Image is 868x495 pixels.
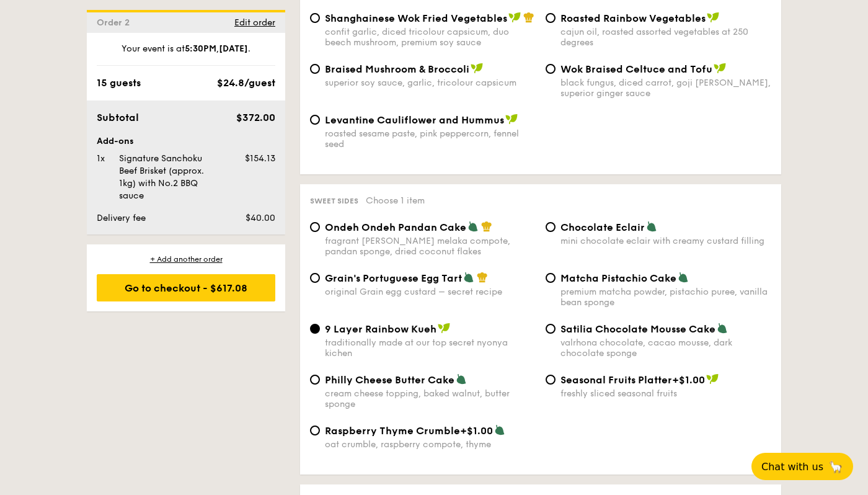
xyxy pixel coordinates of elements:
span: Philly Cheese Butter Cake [325,374,454,386]
span: Chat with us [761,461,823,473]
span: +$1.00 [460,425,493,437]
input: Seasonal Fruits Platter+$1.00freshly sliced seasonal fruits [546,375,556,385]
span: Sweet sides [310,197,358,205]
span: Roasted Rainbow Vegetables [560,12,706,24]
span: Braised Mushroom & Broccoli [325,63,469,75]
input: 9 Layer Rainbow Kuehtraditionally made at our top secret nyonya kichen [310,324,320,334]
input: Ondeh Ondeh Pandan Cakefragrant [PERSON_NAME] melaka compote, pandan sponge, dried coconut flakes [310,222,320,232]
span: $40.00 [246,213,275,223]
span: 🦙 [828,460,843,474]
img: icon-vegetarian.fe4039eb.svg [646,221,657,232]
div: superior soy sauce, garlic, tricolour capsicum [325,78,536,88]
span: Edit order [234,17,275,28]
span: Ondeh Ondeh Pandan Cake [325,221,466,233]
img: icon-vegan.f8ff3823.svg [714,63,726,74]
div: fragrant [PERSON_NAME] melaka compote, pandan sponge, dried coconut flakes [325,236,536,257]
img: icon-vegetarian.fe4039eb.svg [678,272,689,283]
input: Braised Mushroom & Broccolisuperior soy sauce, garlic, tricolour capsicum [310,64,320,74]
button: Chat with us🦙 [751,453,853,480]
img: icon-vegetarian.fe4039eb.svg [456,373,467,385]
input: Philly Cheese Butter Cakecream cheese topping, baked walnut, butter sponge [310,375,320,385]
img: icon-chef-hat.a58ddaea.svg [523,12,534,23]
div: cajun oil, roasted assorted vegetables at 250 degrees [560,27,771,48]
span: Delivery fee [97,213,146,223]
span: $154.13 [245,153,275,164]
span: Choose 1 item [366,195,425,206]
div: $24.8/guest [217,76,275,91]
span: Satilia Chocolate Mousse Cake [560,323,715,335]
input: Levantine Cauliflower and Hummusroasted sesame paste, pink peppercorn, fennel seed [310,115,320,125]
div: original Grain egg custard – secret recipe [325,287,536,297]
input: Shanghainese Wok Fried Vegetablesconfit garlic, diced tricolour capsicum, duo beech mushroom, pre... [310,13,320,23]
span: Order 2 [97,17,135,28]
div: traditionally made at our top secret nyonya kichen [325,337,536,359]
img: icon-vegan.f8ff3823.svg [471,63,483,74]
input: Matcha Pistachio Cakepremium matcha powder, pistachio puree, vanilla bean sponge [546,273,556,283]
div: 15 guests [97,76,141,91]
div: freshly sliced seasonal fruits [560,388,771,399]
div: confit garlic, diced tricolour capsicum, duo beech mushroom, premium soy sauce [325,27,536,48]
span: Subtotal [97,112,139,123]
span: Grain's Portuguese Egg Tart [325,272,462,284]
div: Signature Sanchoku Beef Brisket (approx. 1kg) with No.2 BBQ sauce [114,153,227,202]
span: $372.00 [236,112,275,123]
span: 9 Layer Rainbow Kueh [325,323,436,335]
div: mini chocolate eclair with creamy custard filling [560,236,771,246]
div: Add-ons [97,135,275,148]
div: oat crumble, raspberry compote, thyme [325,439,536,450]
img: icon-vegan.f8ff3823.svg [508,12,521,23]
span: Matcha Pistachio Cake [560,272,676,284]
span: +$1.00 [672,374,705,386]
img: icon-vegan.f8ff3823.svg [707,12,719,23]
div: Go to checkout - $617.08 [97,274,275,301]
div: premium matcha powder, pistachio puree, vanilla bean sponge [560,287,771,308]
img: icon-chef-hat.a58ddaea.svg [481,221,492,232]
img: icon-vegan.f8ff3823.svg [505,114,518,125]
input: Raspberry Thyme Crumble+$1.00oat crumble, raspberry compote, thyme [310,426,320,435]
span: Raspberry Thyme Crumble [325,425,460,437]
img: icon-vegan.f8ff3823.svg [438,323,450,334]
img: icon-vegetarian.fe4039eb.svg [467,221,479,232]
span: Seasonal Fruits Platter [560,374,672,386]
div: + Add another order [97,254,275,264]
img: icon-vegan.f8ff3823.svg [706,373,719,385]
div: roasted sesame paste, pink peppercorn, fennel seed [325,128,536,149]
img: icon-vegetarian.fe4039eb.svg [463,272,474,283]
input: Wok Braised Celtuce and Tofublack fungus, diced carrot, goji [PERSON_NAME], superior ginger sauce [546,64,556,74]
img: icon-chef-hat.a58ddaea.svg [477,272,488,283]
div: cream cheese topping, baked walnut, butter sponge [325,388,536,409]
input: Grain's Portuguese Egg Tartoriginal Grain egg custard – secret recipe [310,273,320,283]
span: Chocolate Eclair [560,221,645,233]
strong: [DATE] [219,43,248,54]
input: Chocolate Eclairmini chocolate eclair with creamy custard filling [546,222,556,232]
div: black fungus, diced carrot, goji [PERSON_NAME], superior ginger sauce [560,78,771,99]
strong: 5:30PM [185,43,216,54]
img: icon-vegetarian.fe4039eb.svg [717,323,728,334]
div: 1x [92,153,114,165]
span: Wok Braised Celtuce and Tofu [560,63,712,75]
div: valrhona chocolate, cacao mousse, dark chocolate sponge [560,337,771,359]
input: Satilia Chocolate Mousse Cakevalrhona chocolate, cacao mousse, dark chocolate sponge [546,324,556,334]
input: Roasted Rainbow Vegetablescajun oil, roasted assorted vegetables at 250 degrees [546,13,556,23]
span: Levantine Cauliflower and Hummus [325,114,504,126]
img: icon-vegetarian.fe4039eb.svg [494,424,505,435]
div: Your event is at , . [97,43,275,66]
span: Shanghainese Wok Fried Vegetables [325,12,507,24]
